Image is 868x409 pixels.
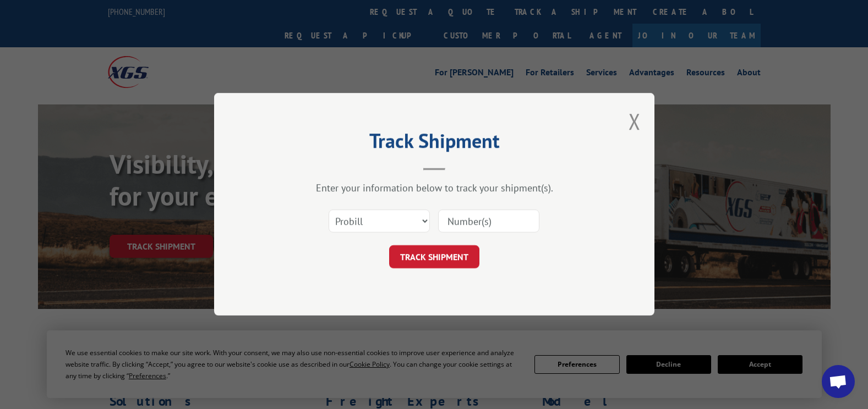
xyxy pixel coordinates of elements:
input: Number(s) [438,210,539,233]
button: TRACK SHIPMENT [389,246,479,269]
div: Enter your information below to track your shipment(s). [269,182,599,195]
h2: Track Shipment [269,133,599,154]
button: Close modal [629,107,641,136]
div: Open chat [822,365,855,398]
